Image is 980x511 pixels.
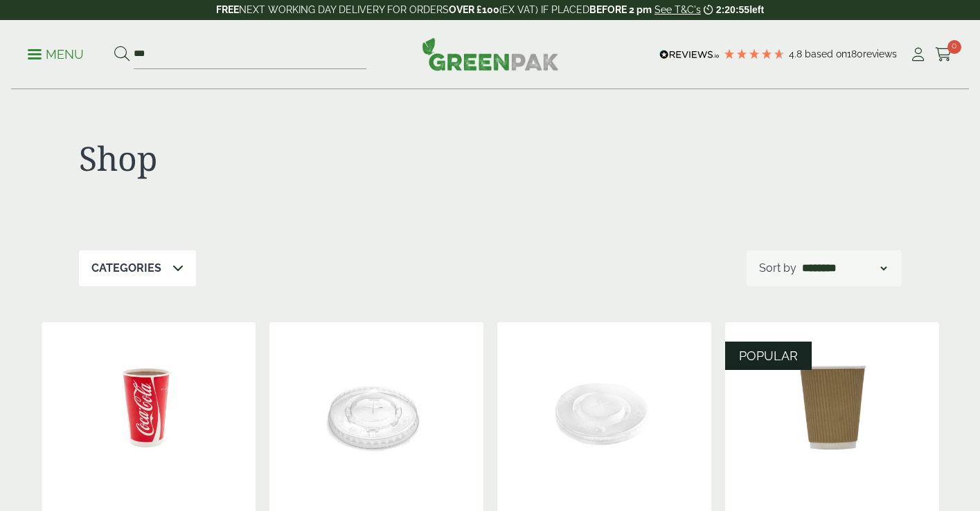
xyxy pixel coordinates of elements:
img: 16/22oz Straw Slot Coke Cup lid [497,322,711,495]
span: Based on [805,48,847,59]
img: REVIEWS.io [659,50,720,59]
p: Sort by [759,260,796,277]
img: 12oz Kraft Ripple Cup-0 [725,322,939,495]
select: Shop order [799,260,889,277]
h1: Shop [79,138,490,178]
strong: BEFORE 2 pm [589,4,652,15]
div: 4.78 Stars [723,48,785,60]
img: GreenPak Supplies [422,37,559,71]
span: POPULAR [739,349,798,363]
i: Cart [935,48,952,62]
span: 4.8 [789,48,805,59]
a: Menu [28,46,84,60]
span: 2:20:55 [716,4,749,15]
i: My Account [909,48,927,62]
a: 0 [935,44,952,65]
a: See T&C's [654,4,701,15]
span: left [749,4,764,15]
strong: FREE [216,4,239,15]
p: Categories [91,260,161,277]
span: 180 [847,48,863,59]
img: 12oz straw slot coke cup lid [269,322,483,495]
img: 12oz Coca Cola Cup with coke [42,322,256,495]
strong: OVER £100 [449,4,499,15]
span: reviews [863,48,897,59]
p: Menu [28,46,84,63]
span: 0 [947,40,961,54]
